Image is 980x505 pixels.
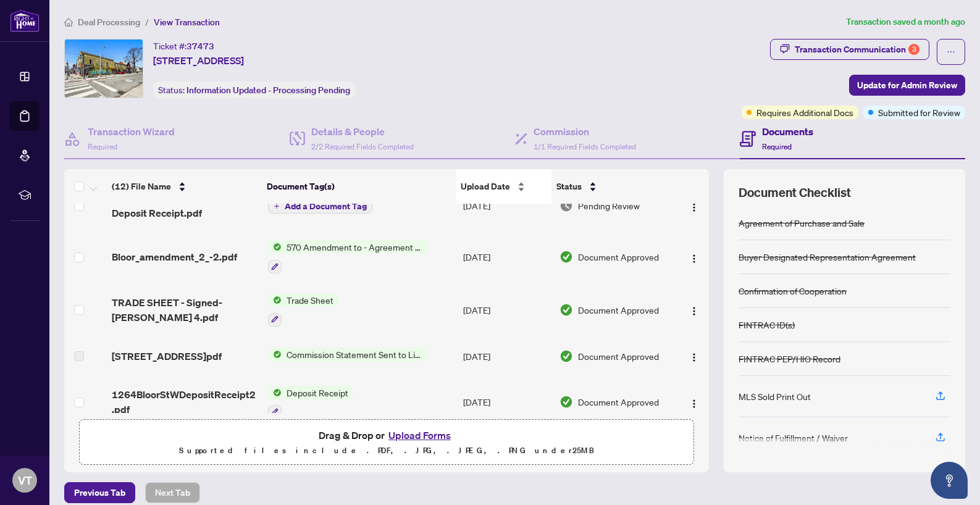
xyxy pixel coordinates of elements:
[556,180,582,193] span: Status
[268,240,428,273] button: Status Icon570 Amendment to - Agreement of Purchase and Sale - Commercial
[74,483,125,503] span: Previous Tab
[112,295,258,325] span: TRADE SHEET - Signed- [PERSON_NAME] 4.pdf
[154,17,220,28] span: View Transaction
[578,303,659,317] span: Document Approved
[458,283,555,336] td: [DATE]
[268,386,282,399] img: Status Icon
[684,392,704,412] button: Logo
[274,203,280,209] span: plus
[282,348,428,361] span: Commission Statement Sent to Listing Brokerage
[88,124,175,139] h4: Transaction Wizard
[559,303,573,317] img: Document Status
[684,346,704,366] button: Logo
[559,250,573,264] img: Document Status
[107,169,262,204] th: (12) File Name
[311,142,414,151] span: 2/2 Required Fields Completed
[846,15,965,29] article: Transaction saved a month ago
[64,18,73,27] span: home
[849,75,965,96] button: Update for Admin Review
[908,44,919,55] div: 3
[739,250,916,264] div: Buyer Designated Representation Agreement
[770,39,929,60] button: Transaction Communication3
[112,349,222,364] span: [STREET_ADDRESS]pdf
[153,39,214,53] div: Ticket #:
[878,106,960,119] span: Submitted for Review
[739,352,840,365] div: FINTRAC PEP/HIO Record
[78,17,140,28] span: Deal Processing
[145,15,149,29] li: /
[87,443,686,458] p: Supported files include .PDF, .JPG, .JPEG, .PNG under 25 MB
[578,199,640,212] span: Pending Review
[739,318,795,332] div: FINTRAC ID(s)
[64,482,135,503] button: Previous Tab
[285,202,367,211] span: Add a Document Tag
[739,184,851,201] span: Document Checklist
[551,169,671,204] th: Status
[559,349,573,363] img: Document Status
[268,293,338,327] button: Status IconTrade Sheet
[689,306,699,316] img: Logo
[268,240,282,254] img: Status Icon
[461,180,510,193] span: Upload Date
[739,431,848,444] div: Notice of Fulfillment / Waiver
[689,353,699,362] img: Logo
[268,293,282,307] img: Status Icon
[458,336,555,376] td: [DATE]
[153,81,355,98] div: Status:
[268,199,372,214] button: Add a Document Tag
[795,40,919,59] div: Transaction Communication
[268,386,353,419] button: Status IconDeposit Receipt
[282,293,338,307] span: Trade Sheet
[319,427,454,443] span: Drag & Drop or
[282,386,353,399] span: Deposit Receipt
[762,124,813,139] h4: Documents
[112,387,258,417] span: 1264BloorStWDepositReceipt2.pdf
[268,348,282,361] img: Status Icon
[739,284,847,298] div: Confirmation of Cooperation
[559,395,573,409] img: Document Status
[112,191,258,220] span: [STREET_ADDRESS] W - Deposit Receipt.pdf
[684,196,704,215] button: Logo
[458,230,555,283] td: [DATE]
[534,124,636,139] h4: Commission
[80,420,693,465] span: Drag & Drop orUpload FormsSupported files include .PDF, .JPG, .JPEG, .PNG under25MB
[112,180,171,193] span: (12) File Name
[10,9,40,32] img: logo
[684,247,704,267] button: Logo
[268,198,372,214] button: Add a Document Tag
[153,53,244,68] span: [STREET_ADDRESS]
[857,75,957,95] span: Update for Admin Review
[65,40,143,98] img: IMG-W12101032_1.jpg
[458,376,555,429] td: [DATE]
[739,390,811,403] div: MLS Sold Print Out
[186,41,214,52] span: 37473
[458,181,555,230] td: [DATE]
[385,427,454,443] button: Upload Forms
[756,106,853,119] span: Requires Additional Docs
[186,85,350,96] span: Information Updated - Processing Pending
[559,199,573,212] img: Document Status
[282,240,428,254] span: 570 Amendment to - Agreement of Purchase and Sale - Commercial
[268,348,428,361] button: Status IconCommission Statement Sent to Listing Brokerage
[88,142,117,151] span: Required
[18,472,32,489] span: VT
[311,124,414,139] h4: Details & People
[112,249,237,264] span: Bloor_amendment_2_-2.pdf
[689,254,699,264] img: Logo
[534,142,636,151] span: 1/1 Required Fields Completed
[578,349,659,363] span: Document Approved
[689,399,699,409] img: Logo
[739,216,865,230] div: Agreement of Purchase and Sale
[578,395,659,409] span: Document Approved
[762,142,792,151] span: Required
[262,169,456,204] th: Document Tag(s)
[145,482,200,503] button: Next Tab
[456,169,551,204] th: Upload Date
[947,48,955,56] span: ellipsis
[578,250,659,264] span: Document Approved
[689,202,699,212] img: Logo
[684,300,704,320] button: Logo
[931,462,968,499] button: Open asap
